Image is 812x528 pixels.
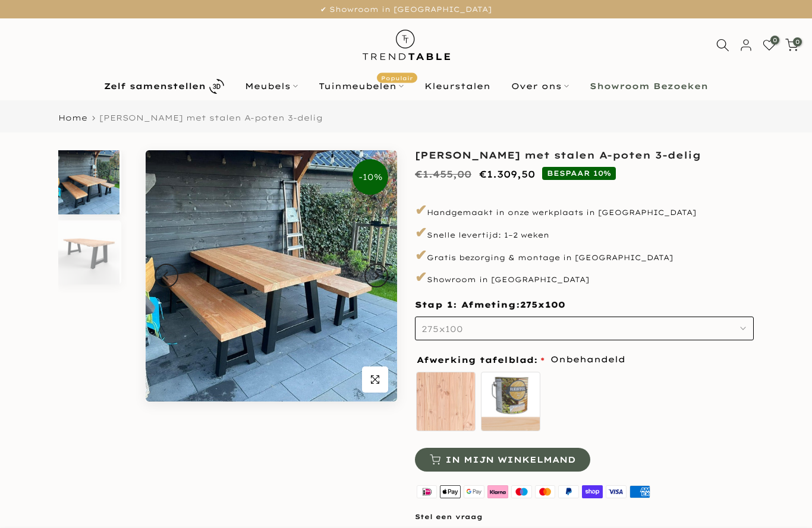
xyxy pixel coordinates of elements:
[415,168,471,180] del: €1.455,00
[479,166,535,183] ins: €1.309,50
[580,79,719,93] a: Showroom Bezoeken
[104,82,206,90] b: Zelf samenstellen
[770,36,779,45] span: 0
[421,324,463,334] span: 275x100
[415,268,427,286] span: ✔
[550,352,625,367] span: Onbehandeld
[445,456,575,464] span: In mijn winkelmand
[533,483,557,499] img: master
[417,356,545,364] span: Afwerking tafelblad:
[415,513,483,521] a: Stel een vraag
[785,39,798,52] a: 0
[415,245,754,265] p: Gratis bezorging & montage in [GEOGRAPHIC_DATA]
[415,448,590,472] button: In mijn winkelmand
[415,223,427,241] span: ✔
[414,79,501,93] a: Kleurstalen
[415,150,754,160] h1: [PERSON_NAME] met stalen A-poten 3-delig
[58,114,87,122] a: Home
[557,483,581,499] img: paypal
[462,483,486,499] img: google pay
[439,483,462,499] img: apple pay
[763,39,776,52] a: 0
[605,483,628,499] img: visa
[793,37,802,46] span: 0
[309,79,414,93] a: TuinmeubelenPopulair
[377,73,417,83] span: Populair
[590,82,708,90] b: Showroom Bezoeken
[354,18,458,71] img: trend-table
[415,246,427,264] span: ✔
[15,3,797,16] p: ✔ Showroom in [GEOGRAPHIC_DATA]
[415,483,439,499] img: ideal
[509,483,533,499] img: maestro
[235,79,309,93] a: Meubels
[415,201,427,219] span: ✔
[99,113,323,122] span: [PERSON_NAME] met stalen A-poten 3-delig
[581,483,605,499] img: shopify pay
[415,267,754,287] p: Showroom in [GEOGRAPHIC_DATA]
[155,264,178,287] button: Previous
[415,317,754,340] button: 275x100
[364,264,388,287] button: Next
[520,299,565,311] span: 275x100
[542,167,616,180] span: BESPAAR 10%
[415,223,754,243] p: Snelle levertijd: 1–2 weken
[1,467,61,527] iframe: toggle-frame
[628,483,652,499] img: american express
[415,299,565,310] span: Stap 1: Afmeting:
[415,200,754,220] p: Handgemaakt in onze werkplaats in [GEOGRAPHIC_DATA]
[94,76,235,97] a: Zelf samenstellen
[501,79,580,93] a: Over ons
[486,483,509,499] img: klarna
